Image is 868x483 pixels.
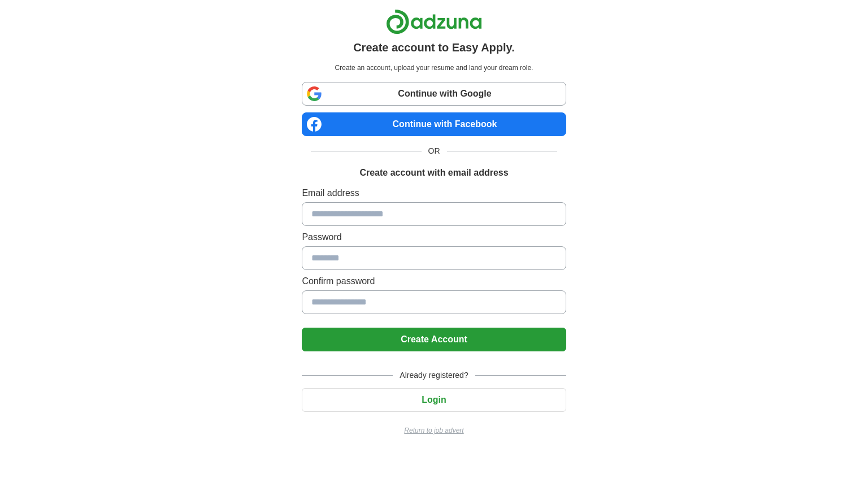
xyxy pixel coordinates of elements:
[302,230,566,244] label: Password
[302,395,566,404] a: Login
[302,186,566,200] label: Email address
[393,369,475,381] span: Already registered?
[302,112,566,136] a: Continue with Facebook
[386,9,482,34] img: Adzuna logo
[304,63,563,73] p: Create an account, upload your resume and land your dream role.
[302,328,566,351] button: Create Account
[302,388,566,412] button: Login
[353,39,515,56] h1: Create account to Easy Apply.
[422,145,447,157] span: OR
[302,425,566,436] a: Return to job advert
[302,82,566,106] a: Continue with Google
[359,166,508,180] h1: Create account with email address
[302,275,566,288] label: Confirm password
